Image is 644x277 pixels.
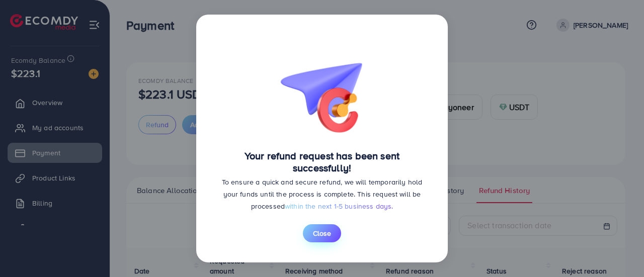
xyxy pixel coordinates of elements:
[303,224,341,242] button: Close
[601,232,636,269] iframe: Chat
[272,35,372,137] img: bg-request-refund-success.26ac5564.png
[216,176,428,212] p: To ensure a quick and secure refund, we will temporarily hold your funds until the process is com...
[216,150,428,174] h4: Your refund request has been sent successfully!
[313,228,331,238] span: Close
[285,201,393,211] span: within the next 1-5 business days.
